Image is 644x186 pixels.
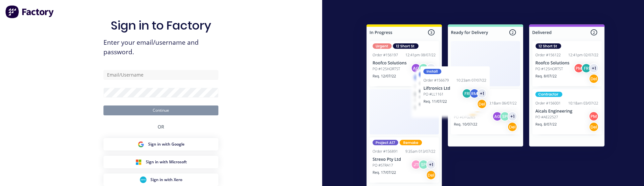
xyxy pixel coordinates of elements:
[103,38,218,57] span: Enter your email/username and password.
[103,70,218,80] input: Email/Username
[140,176,146,183] img: Xero Sign in
[103,174,218,186] button: Xero Sign inSign in with Xero
[148,141,185,147] span: Sign in with Google
[150,177,182,183] span: Sign in with Xero
[135,159,142,165] img: Microsoft Sign in
[146,159,187,165] span: Sign in with Microsoft
[111,18,211,33] h1: Sign in to Factory
[103,138,218,151] button: Google Sign inSign in with Google
[103,105,218,115] button: Continue
[5,5,55,18] img: Factory
[158,115,164,138] div: OR
[103,156,218,168] button: Microsoft Sign inSign in with Microsoft
[138,141,144,148] img: Google Sign in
